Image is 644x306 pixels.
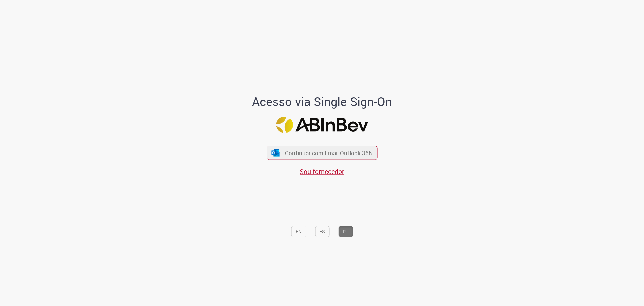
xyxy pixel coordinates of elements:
button: ícone Azure/Microsoft 360 Continuar com Email Outlook 365 [267,146,377,160]
button: ES [315,226,329,237]
button: EN [291,226,306,237]
a: Sou fornecedor [300,167,344,176]
img: ícone Azure/Microsoft 360 [271,149,280,156]
h1: Acesso via Single Sign-On [229,95,415,108]
button: PT [338,226,353,237]
img: Logo ABInBev [276,116,368,133]
span: Continuar com Email Outlook 365 [285,149,372,157]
